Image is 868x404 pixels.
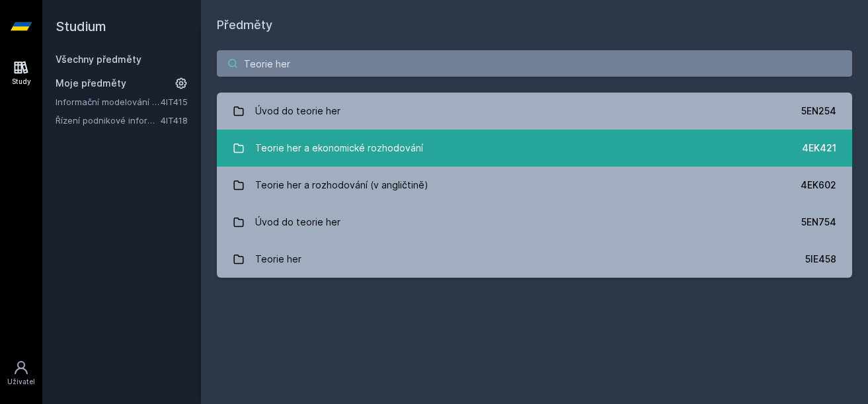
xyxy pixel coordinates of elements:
[801,179,836,192] div: 4EK602
[7,377,35,387] div: Uživatel
[12,77,31,87] div: Study
[255,246,301,272] div: Teorie her
[802,141,836,155] div: 4EK421
[255,135,423,161] div: Teorie her a ekonomické rozhodování
[255,209,340,235] div: Úvod do teorie her
[56,54,141,65] a: Všechny předměty
[3,353,40,393] a: Uživatel
[56,95,161,108] a: Informační modelování organizací
[161,97,188,107] a: 4IT415
[217,93,852,130] a: Úvod do teorie her 5EN254
[56,77,126,90] span: Moje předměty
[217,241,852,278] a: Teorie her 5IE458
[255,172,428,198] div: Teorie her a rozhodování (v angličtině)
[217,16,852,34] h1: Předměty
[161,115,188,126] a: 4IT418
[217,130,852,167] a: Teorie her a ekonomické rozhodování 4EK421
[217,50,852,77] input: Název nebo ident předmětu…
[3,53,40,93] a: Study
[255,98,340,124] div: Úvod do teorie her
[801,104,836,118] div: 5EN254
[217,167,852,204] a: Teorie her a rozhodování (v angličtině) 4EK602
[56,114,161,127] a: Řízení podnikové informatiky
[805,253,836,266] div: 5IE458
[801,216,836,229] div: 5EN754
[217,204,852,241] a: Úvod do teorie her 5EN754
